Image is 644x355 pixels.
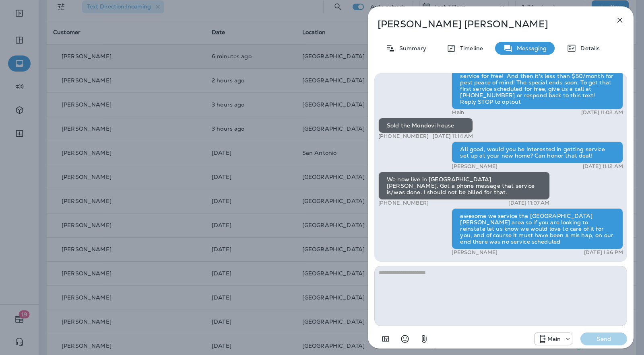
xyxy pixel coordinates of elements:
[584,249,623,256] p: [DATE] 1:36 PM
[378,172,550,200] div: We now live in [GEOGRAPHIC_DATA][PERSON_NAME]. Got a phone message that service is/was done. I sh...
[452,208,623,249] div: awesome we service the [GEOGRAPHIC_DATA][PERSON_NAME] area so if you are looking to reinstate let...
[452,38,623,109] div: Hey [PERSON_NAME], this is Moxie Pest Control, we used to service your home! Reaching out with an...
[378,118,473,133] div: Sold the Mondovi house
[452,163,497,170] p: [PERSON_NAME]
[513,45,547,51] p: Messaging
[397,331,413,347] button: Select an emoji
[576,45,600,51] p: Details
[452,249,497,256] p: [PERSON_NAME]
[547,336,561,342] p: Main
[581,109,623,116] p: [DATE] 11:02 AM
[395,45,426,51] p: Summary
[378,200,429,206] p: [PHONE_NUMBER]
[378,18,597,30] p: [PERSON_NAME] [PERSON_NAME]
[378,133,429,140] p: [PHONE_NUMBER]
[378,331,394,347] button: Add in a premade template
[535,334,572,344] div: +1 (817) 482-3792
[452,109,464,116] p: Main
[452,142,623,163] div: All good, would you be interested in getting service set up at your new home? Can honor that deal!
[508,200,549,206] p: [DATE] 11:07 AM
[456,45,483,51] p: Timeline
[583,163,623,170] p: [DATE] 11:12 AM
[433,133,473,140] p: [DATE] 11:14 AM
